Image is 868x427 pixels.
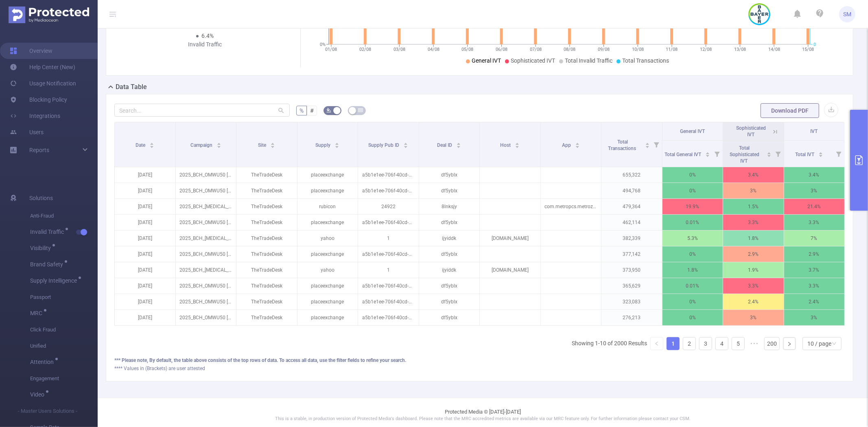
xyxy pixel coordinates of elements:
span: App [562,142,572,148]
i: icon: bg-colors [326,108,331,113]
a: 200 [765,338,779,350]
p: 479,364 [601,199,662,214]
a: 5 [732,338,744,350]
p: ijyiddk [419,231,480,246]
p: [DATE] [115,199,175,214]
p: ijyiddk [419,262,480,278]
a: 4 [716,338,728,350]
span: Total Invalid Traffic [565,57,612,64]
i: Filter menu [711,141,723,167]
p: 3.7% [784,262,845,278]
span: IVT [811,129,818,134]
div: Sort [403,142,408,146]
li: 4 [715,337,728,350]
button: Download PDF [761,103,819,118]
p: 2025_BCH_OMWU50 [263579] [176,167,236,183]
li: Previous Page [650,337,663,350]
i: icon: caret-down [767,154,771,156]
p: 0% [662,167,723,183]
p: 462,114 [601,215,662,230]
div: Sort [705,151,710,156]
p: 2025_BCH_OMWU50 [263579] [176,294,236,309]
p: 3.4% [784,167,845,183]
i: Filter menu [651,122,662,167]
p: TheTradeDesk [236,246,297,262]
p: [DATE] [115,262,175,278]
i: icon: caret-down [271,145,275,147]
p: 494,768 [601,183,662,198]
h2: Data Table [116,82,147,92]
p: 373,950 [601,262,662,278]
li: 5 [732,337,745,350]
tspan: 10/08 [632,47,644,52]
p: 0% [662,183,723,198]
i: icon: caret-up [645,142,649,144]
i: icon: right [787,342,792,346]
p: yahoo [297,262,358,278]
i: icon: caret-up [575,142,579,144]
li: 2 [683,337,696,350]
tspan: 05/08 [461,47,473,52]
div: Sort [216,142,221,146]
span: SM [843,6,851,22]
span: 6.4% [202,33,214,39]
span: ••• [748,337,761,350]
p: df5yblx [419,167,480,183]
p: TheTradeDesk [236,278,297,294]
tspan: 12/08 [700,47,712,52]
p: df5yblx [419,278,480,294]
i: icon: caret-down [818,154,823,156]
p: 1 [358,231,419,246]
span: General IVT [680,129,705,134]
div: Sort [515,142,520,146]
tspan: 08/08 [564,47,575,52]
p: a5b1e1ee-706f-40cd-8d13-d00d452b1890 [358,310,419,325]
i: icon: caret-up [767,151,771,153]
p: 3% [784,310,845,325]
span: Supply [315,142,332,148]
i: icon: caret-up [216,142,221,144]
p: 3.3% [723,278,784,294]
tspan: 03/08 [394,47,405,52]
i: icon: caret-down [575,145,579,147]
tspan: 0% [320,42,326,47]
p: TheTradeDesk [236,310,297,325]
span: Total IVT [795,152,816,157]
span: # [310,107,314,114]
p: 2025_BCH_OMWU50 [263579] [176,183,236,198]
p: 3% [723,183,784,198]
a: Usage Notification [10,75,76,91]
i: icon: caret-down [645,145,649,147]
p: 323,083 [601,294,662,309]
p: placeexchange [297,278,358,294]
p: [DATE] [115,215,175,230]
a: Users [10,124,44,140]
p: 3.4% [723,167,784,183]
span: Date [136,142,146,148]
i: icon: left [654,341,659,346]
p: 2.9% [784,246,845,262]
a: Help Center (New) [10,59,75,75]
p: 382,339 [601,231,662,246]
span: Total General IVT [665,152,702,157]
p: 3.3% [723,215,784,230]
div: Sort [270,142,275,146]
span: Total Sophisticated IVT [730,145,759,164]
p: TheTradeDesk [236,167,297,183]
i: icon: caret-up [818,151,823,153]
span: Engagement [30,370,98,387]
i: icon: caret-up [404,142,408,144]
p: yahoo [297,231,358,246]
p: 2025_BCH_[MEDICAL_DATA]-Base [262332] [176,262,236,278]
i: Filter menu [833,141,844,167]
input: Search... [114,104,290,117]
i: icon: caret-down [335,145,339,147]
tspan: 15/08 [802,47,814,52]
p: 21.4% [784,199,845,214]
p: placeexchange [297,294,358,309]
i: icon: down [832,341,837,347]
p: 2025_BCH_[MEDICAL_DATA] [262882] [176,199,236,214]
i: icon: caret-down [457,145,461,147]
p: a5b1e1ee-706f-40cd-8d13-d00d452b1890 [358,183,419,198]
a: Overview [10,43,52,59]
